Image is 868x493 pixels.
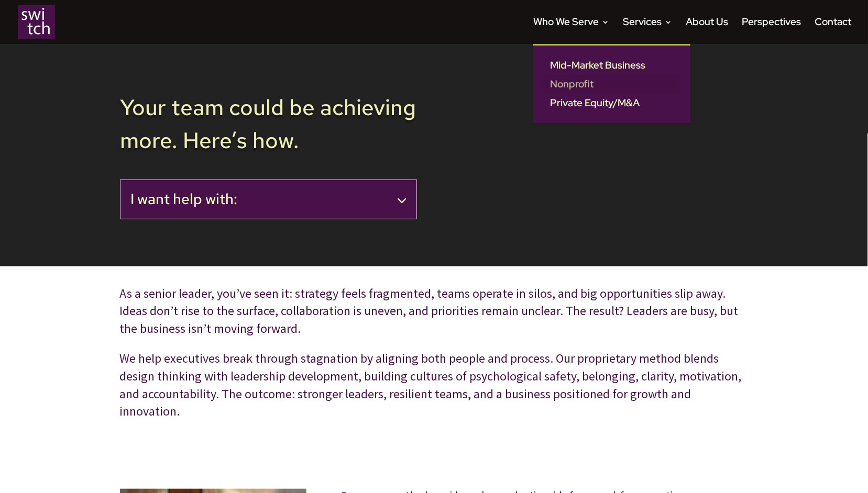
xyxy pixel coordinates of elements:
a: Nonprofit [544,75,680,94]
a: Mid-Market Business [544,56,680,75]
a: Private Equity/M&A [544,94,680,113]
a: Who We Serve [533,18,609,44]
h2: I want help with: [131,191,406,208]
a: Services [623,18,672,44]
p: We help executives break through stagnation by aligning both people and process. Our proprietary ... [120,350,749,420]
a: Perspectives [742,18,801,44]
h2: Your team could be achieving more. Here’s how. [120,91,417,162]
a: About Us [686,18,728,44]
a: Contact [815,18,851,44]
p: As a senior leader, you’ve seen it: strategy feels fragmented, teams operate in silos, and big op... [120,285,749,350]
